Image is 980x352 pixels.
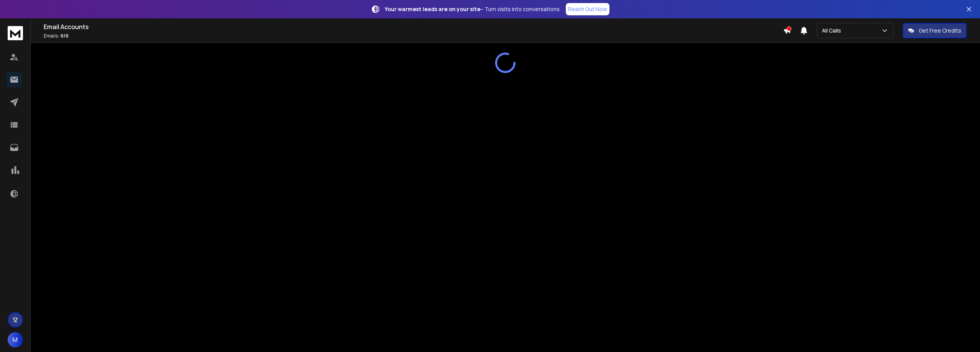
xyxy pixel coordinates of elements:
[8,332,23,347] button: M
[44,22,783,31] h1: Email Accounts
[8,26,23,40] img: logo
[903,23,967,38] button: Get Free Credits
[822,27,844,34] p: All Calls
[385,5,560,13] p: – Turn visits into conversations
[44,33,783,39] p: Emails :
[919,27,961,34] p: Get Free Credits
[385,5,480,13] strong: Your warmest leads are on your site
[568,5,607,13] p: Reach Out Now
[566,3,609,15] a: Reach Out Now
[60,33,69,39] span: 0 / 0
